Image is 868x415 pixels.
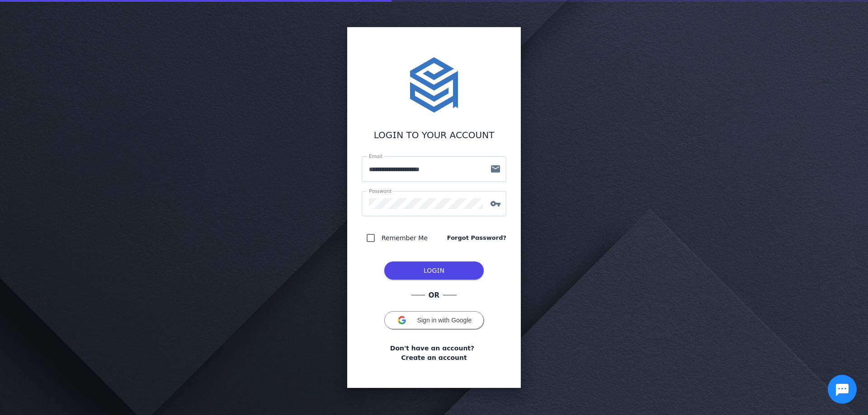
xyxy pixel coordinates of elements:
[362,128,506,142] div: LOGIN TO YOUR ACCOUNT
[424,267,444,274] span: LOGIN
[369,154,382,159] mat-label: Email
[425,290,443,301] span: OR
[390,344,474,353] span: Don't have an account?
[369,188,392,194] mat-label: Password
[417,317,472,324] span: Sign in with Google
[447,233,506,242] a: Forgot Password?
[401,353,467,363] a: Create an account
[485,163,506,174] mat-icon: mail
[380,233,428,243] label: Remember Me
[405,56,463,114] img: stacktome.svg
[384,311,484,329] button: Sign in with Google
[485,198,506,209] mat-icon: vpn_key
[384,261,484,280] button: LOG IN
